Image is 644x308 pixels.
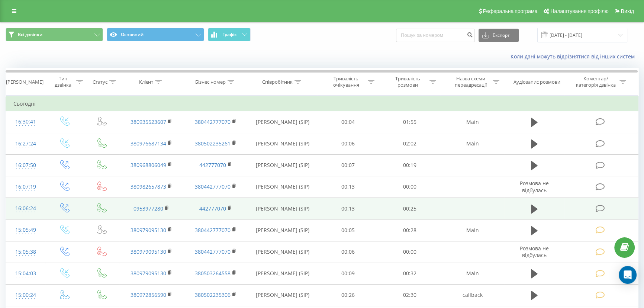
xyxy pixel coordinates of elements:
td: 02:02 [379,133,441,154]
a: 380976687134 [131,140,166,147]
td: callback [441,284,505,306]
div: 16:07:19 [13,180,38,194]
a: 442777070 [199,205,226,212]
td: 00:06 [317,133,379,154]
div: 15:05:38 [13,245,38,259]
td: 02:30 [379,284,441,306]
span: Вихід [621,8,634,14]
div: 16:07:50 [13,158,38,173]
td: Main [441,263,505,284]
td: 00:09 [317,263,379,284]
div: 15:05:49 [13,223,38,237]
td: [PERSON_NAME] (SIP) [248,219,317,241]
td: 00:07 [317,154,379,176]
a: 380502235306 [195,291,231,298]
button: Графік [208,28,251,41]
a: 380442777070 [195,183,231,190]
span: Налаштування профілю [550,8,608,14]
div: Аудіозапис розмови [513,79,560,85]
td: 00:00 [379,241,441,263]
a: 380979095130 [131,248,166,255]
div: [PERSON_NAME] [6,79,44,85]
td: 00:05 [317,219,379,241]
div: Бізнес номер [195,79,226,85]
a: Коли дані можуть відрізнятися вiд інших систем [511,53,638,60]
div: 15:00:24 [13,288,38,302]
td: 00:32 [379,263,441,284]
a: 380503264558 [195,270,231,277]
td: [PERSON_NAME] (SIP) [248,176,317,198]
td: Сьогодні [6,96,638,111]
a: 0953977280 [133,205,163,212]
a: 380935523607 [131,118,166,125]
td: 00:13 [317,198,379,219]
a: 380442777070 [195,227,231,234]
button: Експорт [479,29,519,42]
div: Open Intercom Messenger [619,266,637,284]
td: 00:04 [317,111,379,133]
td: Main [441,133,505,154]
td: 00:13 [317,176,379,198]
div: Тривалість очікування [326,76,366,88]
span: Графік [222,32,237,37]
td: Main [441,111,505,133]
td: Main [441,219,505,241]
span: Реферальна програма [483,8,538,14]
div: 16:06:24 [13,201,38,216]
td: [PERSON_NAME] (SIP) [248,241,317,263]
td: [PERSON_NAME] (SIP) [248,284,317,306]
a: 380982657873 [131,183,166,190]
td: 01:55 [379,111,441,133]
span: Розмова не відбулась [520,180,549,193]
td: 00:06 [317,241,379,263]
button: Основний [107,28,204,41]
div: Тип дзвінка [52,76,74,88]
div: Коментар/категорія дзвінка [574,76,618,88]
span: Розмова не відбулась [520,245,549,259]
div: Статус [93,79,107,85]
div: Назва схеми переадресації [451,76,491,88]
td: 00:25 [379,198,441,219]
td: 00:00 [379,176,441,198]
td: [PERSON_NAME] (SIP) [248,154,317,176]
div: Співробітник [262,79,293,85]
td: 00:26 [317,284,379,306]
a: 380502235261 [195,140,231,147]
button: Всі дзвінки [6,28,103,41]
a: 380979095130 [131,227,166,234]
td: 00:19 [379,154,441,176]
td: 00:28 [379,219,441,241]
td: [PERSON_NAME] (SIP) [248,263,317,284]
td: [PERSON_NAME] (SIP) [248,133,317,154]
a: 380442777070 [195,118,231,125]
a: 380442777070 [195,248,231,255]
input: Пошук за номером [396,29,475,42]
div: 16:30:41 [13,115,38,129]
div: Тривалість розмови [388,76,428,88]
a: 380979095130 [131,270,166,277]
a: 442777070 [199,161,226,169]
div: Клієнт [139,79,153,85]
a: 380968806049 [131,161,166,169]
div: 15:04:03 [13,266,38,281]
span: Всі дзвінки [18,32,42,38]
a: 380972856590 [131,291,166,298]
div: 16:27:24 [13,137,38,151]
td: [PERSON_NAME] (SIP) [248,111,317,133]
td: [PERSON_NAME] (SIP) [248,198,317,219]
